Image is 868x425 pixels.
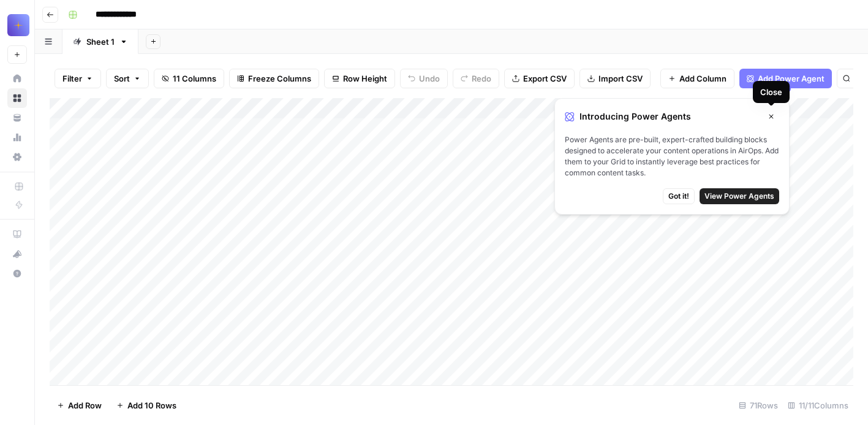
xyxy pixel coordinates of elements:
[7,147,27,167] a: Settings
[504,69,575,88] button: Export CSV
[229,69,319,88] button: Freeze Columns
[106,69,149,88] button: Sort
[62,29,138,54] a: Sheet 1
[127,399,176,412] span: Add 10 Rows
[7,264,27,283] button: Help + Support
[704,191,774,202] span: View Power Agents
[7,69,27,88] a: Home
[7,224,27,244] a: AirOps Academy
[50,396,109,415] button: Add Row
[758,72,825,85] span: Add Power Agent
[760,86,782,98] div: Close
[679,72,726,85] span: Add Column
[7,244,27,264] button: What's new?
[7,88,27,108] a: Browse
[324,69,395,88] button: Row Height
[68,399,102,412] span: Add Row
[86,36,115,48] div: Sheet 1
[523,72,567,85] span: Export CSV
[173,72,216,85] span: 11 Columns
[668,191,689,202] span: Got it!
[7,108,27,128] a: Your Data
[453,69,499,88] button: Redo
[7,10,27,40] button: Workspace: PC
[734,396,783,415] div: 71 Rows
[565,109,779,124] div: Introducing Power Agents
[8,245,26,263] div: What's new?
[62,72,82,85] span: Filter
[248,72,311,85] span: Freeze Columns
[55,69,101,88] button: Filter
[7,128,27,147] a: Usage
[598,72,643,85] span: Import CSV
[154,69,224,88] button: 11 Columns
[419,72,440,85] span: Undo
[739,69,832,88] button: Add Power Agent
[565,134,779,178] span: Power Agents are pre-built, expert-crafted building blocks designed to accelerate your content op...
[783,396,853,415] div: 11/11 Columns
[7,14,29,36] img: PC Logo
[109,396,184,415] button: Add 10 Rows
[660,69,734,88] button: Add Column
[579,69,651,88] button: Import CSV
[472,72,491,85] span: Redo
[114,72,130,85] span: Sort
[663,188,695,204] button: Got it!
[700,188,779,204] button: View Power Agents
[400,69,448,88] button: Undo
[343,72,387,85] span: Row Height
